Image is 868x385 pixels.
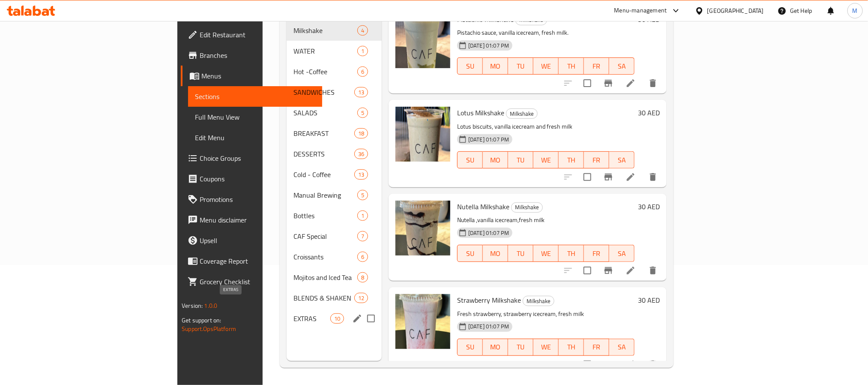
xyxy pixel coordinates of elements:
[537,60,555,72] span: WE
[188,127,322,148] a: Edit Menu
[486,247,505,260] span: MO
[562,60,581,72] span: TH
[483,57,508,75] button: MO
[559,57,584,75] button: TH
[457,106,504,119] span: Lotus Milkshake
[457,245,483,262] button: SU
[578,74,596,92] span: Select to update
[358,109,368,117] span: 5
[358,232,368,241] span: 7
[609,245,635,262] button: SA
[355,171,368,179] span: 13
[357,66,368,77] div: items
[559,245,584,262] button: TH
[465,229,512,237] span: [DATE] 01:07 PM
[457,215,635,226] p: Nutella ,vanilla icecream,fresh milk
[287,61,382,82] div: Hot -Coffee6
[613,154,631,166] span: SA
[181,210,322,230] a: Menu disclaimer
[355,294,368,302] span: 12
[461,341,479,353] span: SU
[358,68,368,76] span: 6
[181,230,322,251] a: Upsell
[465,42,512,50] span: [DATE] 01:07 PM
[638,107,660,119] h6: 30 AED
[613,341,631,353] span: SA
[523,296,554,306] span: Milkshake
[638,294,660,306] h6: 30 AED
[188,86,322,107] a: Sections
[287,205,382,226] div: Bottles1
[200,235,315,246] span: Upsell
[358,274,368,282] span: 8
[508,339,533,356] button: TU
[508,151,533,168] button: TU
[486,60,505,72] span: MO
[584,151,609,168] button: FR
[293,252,357,262] span: Croissants
[533,57,559,75] button: WE
[188,107,322,127] a: Full Menu View
[358,27,368,35] span: 4
[358,212,368,220] span: 1
[457,121,635,132] p: Lotus biscuits, vanilla icecream and fresh milk
[508,57,533,75] button: TU
[293,128,354,138] div: BREAKFAST
[537,154,555,166] span: WE
[707,6,764,15] div: [GEOGRAPHIC_DATA]
[587,60,606,72] span: FR
[293,108,357,118] span: SALADS
[181,45,322,66] a: Branches
[357,231,368,241] div: items
[195,91,315,102] span: Sections
[200,215,315,225] span: Menu disclaimer
[457,309,635,319] p: Fresh strawberry, strawberry icecream, fresh milk
[293,190,357,200] span: Manual Brewing
[287,17,382,332] nav: Menu sections
[457,151,483,168] button: SU
[461,247,479,260] span: SU
[609,57,635,75] button: SA
[357,272,368,283] div: items
[598,167,619,187] button: Branch-specific-item
[643,167,663,187] button: delete
[853,6,858,15] span: M
[287,247,382,267] div: Croissants6
[357,108,368,118] div: items
[533,339,559,356] button: WE
[293,313,330,324] span: EXTRAS
[201,71,315,81] span: Menus
[195,112,315,122] span: Full Menu View
[465,322,512,331] span: [DATE] 01:07 PM
[533,245,559,262] button: WE
[293,293,354,303] span: BLENDS & SHAKEN
[293,25,357,36] span: Milkshake
[587,247,606,260] span: FR
[638,201,660,213] h6: 30 AED
[357,252,368,262] div: items
[457,339,483,356] button: SU
[330,313,344,324] div: items
[182,315,221,326] span: Get support on:
[562,341,581,353] span: TH
[293,66,357,77] span: Hot -Coffee
[613,60,631,72] span: SA
[559,339,584,356] button: TH
[506,108,538,119] div: Milkshake
[613,247,631,260] span: SA
[293,169,354,180] div: Cold - Coffee
[578,262,596,280] span: Select to update
[483,245,508,262] button: MO
[578,168,596,186] span: Select to update
[287,164,382,185] div: Cold - Coffee13
[200,256,315,266] span: Coverage Report
[357,46,368,56] div: items
[598,260,619,281] button: Branch-specific-item
[508,245,533,262] button: TU
[512,341,530,353] span: TU
[465,135,512,144] span: [DATE] 01:07 PM
[626,359,636,370] a: Edit menu item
